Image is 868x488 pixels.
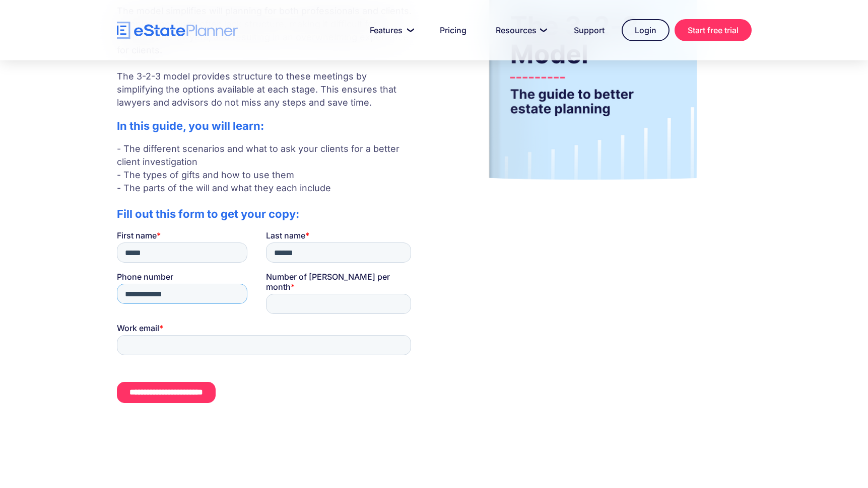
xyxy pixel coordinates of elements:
[484,20,557,40] a: Resources
[622,19,670,41] a: Login
[675,19,752,41] a: Start free trial
[428,20,479,40] a: Pricing
[117,230,415,431] iframe: Form 0
[562,20,617,40] a: Support
[117,22,238,39] a: home
[358,20,423,40] a: Features
[117,207,415,220] h2: Fill out this form to get your copy:
[117,142,415,195] p: - The different scenarios and what to ask your clients for a better client investigation - The ty...
[117,119,415,132] h2: In this guide, you will learn:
